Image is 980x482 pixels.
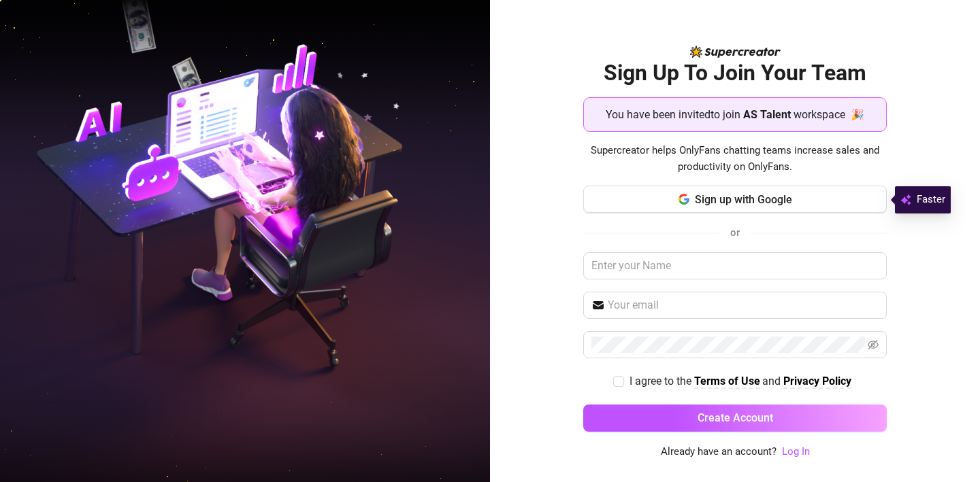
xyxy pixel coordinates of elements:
span: workspace 🎉 [794,106,864,123]
strong: Terms of Use [694,375,760,388]
strong: AS Talent [743,108,791,121]
span: Sign up with Google [695,193,792,206]
span: I agree to the [630,375,694,388]
button: Create Account [583,404,887,432]
span: Already have an account? [661,444,777,460]
span: Supercreator helps OnlyFans chatting teams increase sales and productivity on OnlyFans. [583,143,887,175]
a: Log In [782,445,810,458]
h2: Sign Up To Join Your Team [583,59,887,87]
a: Privacy Policy [783,375,851,389]
span: and [762,375,783,388]
img: svg%3e [900,192,911,208]
img: logo-BBDzfeDw.svg [690,46,781,58]
a: Log In [782,444,810,460]
input: Your email [608,297,879,313]
span: or [730,226,740,239]
span: eye-invisible [868,339,879,350]
button: Sign up with Google [583,186,887,213]
input: Enter your Name [583,252,887,279]
span: Faster [917,192,945,208]
strong: Privacy Policy [783,375,851,388]
span: Create Account [698,411,773,424]
a: Terms of Use [694,375,760,389]
span: You have been invited to join [606,106,740,123]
